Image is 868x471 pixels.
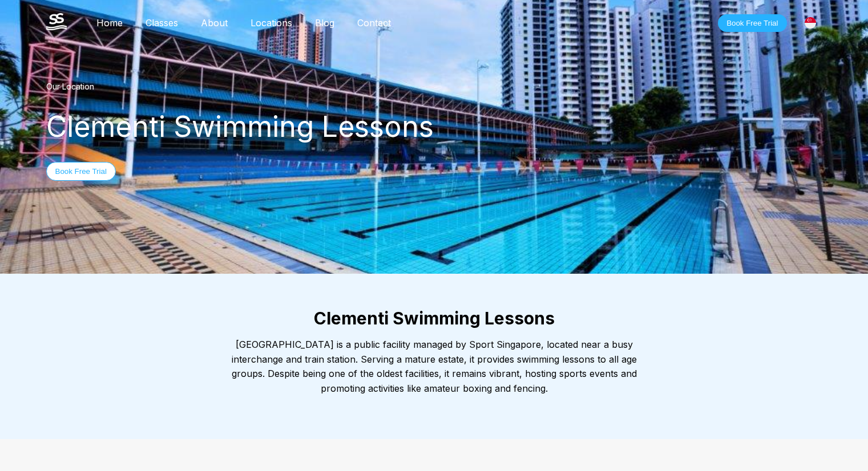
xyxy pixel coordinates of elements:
[46,82,822,91] div: Our Location
[239,17,304,29] a: Locations
[23,308,845,328] h2: Clementi Swimming Lessons
[229,338,640,396] div: [GEOGRAPHIC_DATA] is a public facility managed by Sport Singapore, located near a busy interchang...
[46,13,67,30] img: The Swim Starter Logo
[346,17,402,29] a: Contact
[304,17,346,29] a: Blog
[85,17,134,29] a: Home
[134,17,189,29] a: Classes
[805,17,816,29] img: Singapore
[798,11,822,35] div: [GEOGRAPHIC_DATA]
[46,162,116,181] button: Book Free Trial
[189,17,239,29] a: About
[46,109,822,144] div: Clementi Swimming Lessons
[718,14,786,32] button: Book Free Trial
